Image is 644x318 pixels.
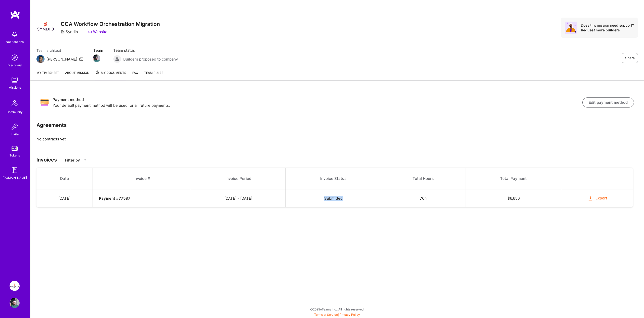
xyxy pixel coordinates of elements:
[144,70,163,80] a: Team Pulse
[84,158,87,162] i: icon CaretDown
[314,313,360,316] span: |
[381,168,465,189] th: Total Hours
[3,175,27,180] div: [DOMAIN_NAME]
[61,21,160,27] h3: CCA Workflow Orchestration Migration
[88,29,107,34] a: Website
[625,56,635,61] span: Share
[12,146,18,151] img: tokens
[132,70,138,80] a: FAQ
[191,168,286,189] th: Invoice Period
[41,98,49,107] img: Payment method
[123,57,178,62] span: Builders proposed to company
[9,85,21,90] div: Missions
[10,298,20,308] img: User Avatar
[36,48,83,53] span: Team architect
[10,75,20,85] img: teamwork
[8,63,22,68] div: Discovery
[30,303,644,315] div: © 2025 ATeams Inc., All rights reserved.
[10,281,20,291] img: Syndio: CCA Workflow Orchestration Migration
[93,55,100,62] img: Team Member Avatar
[588,195,607,201] button: Export
[79,57,83,61] i: icon Mail
[465,189,562,207] td: $ 6,650
[10,29,20,39] img: bell
[11,132,19,137] div: Invite
[95,70,126,76] span: My Documents
[47,57,77,62] div: [PERSON_NAME]
[324,196,343,201] span: Submitted
[314,313,338,316] a: Terms of Service
[10,52,20,63] img: discovery
[191,189,286,207] td: [DATE] - [DATE]
[381,189,465,207] td: 70h
[65,70,89,80] a: About Mission
[30,87,644,224] div: No contracts yet
[10,10,20,19] img: logo
[465,168,562,189] th: Total Payment
[113,55,121,63] img: Builders proposed to company
[36,168,93,189] th: Date
[99,196,130,201] strong: Payment # 77587
[8,298,21,308] a: User Avatar
[61,29,78,34] div: Syndio
[36,189,93,207] td: [DATE]
[10,122,20,132] img: Invite
[582,97,634,108] button: Edit payment method
[36,18,55,36] img: Company Logo
[10,153,20,158] div: Tokens
[113,48,178,53] span: Team status
[7,109,23,115] div: Community
[8,281,21,291] a: Syndio: CCA Workflow Orchestration Migration
[93,54,100,63] a: Team Member Avatar
[622,53,638,63] button: Share
[10,165,20,175] img: guide book
[36,55,45,63] img: Team Architect
[93,48,103,53] span: Team
[6,39,24,44] div: Notifications
[93,168,191,189] th: Invoice #
[53,97,582,103] h3: Payment method
[61,30,65,34] i: icon CompanyGray
[9,97,21,109] img: Community
[53,103,582,108] p: Your default payment method will be used for all future payments.
[65,157,80,163] p: Filter by
[581,28,634,32] div: Request more builders
[286,168,381,189] th: Invoice Status
[95,70,126,80] a: My Documents
[581,23,634,28] div: Does this mission need support?
[36,157,638,163] h3: Invoices
[588,196,593,201] i: icon OrangeDownload
[144,71,163,75] span: Team Pulse
[565,22,577,34] img: Avatar
[36,70,59,80] a: My timesheet
[340,313,360,316] a: Privacy Policy
[36,122,67,128] h3: Agreements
